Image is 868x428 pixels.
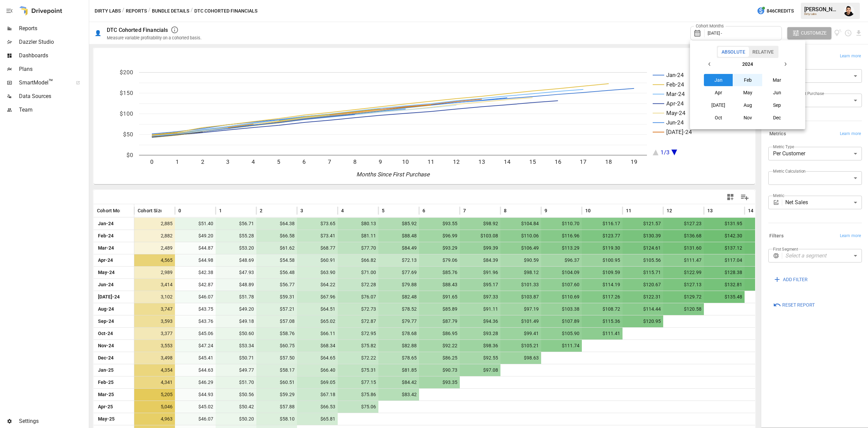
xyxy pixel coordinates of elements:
[763,99,792,111] button: Sep
[716,58,779,70] button: 2024
[733,99,762,111] button: Aug
[718,47,749,57] button: Absolute
[704,74,733,86] button: Jan
[704,99,733,111] button: [DATE]
[704,86,733,99] button: Apr
[749,47,777,57] button: Relative
[763,74,792,86] button: Mar
[733,112,762,124] button: Nov
[733,86,762,99] button: May
[733,74,762,86] button: Feb
[763,86,792,99] button: Jun
[763,112,792,124] button: Dec
[704,112,733,124] button: Oct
